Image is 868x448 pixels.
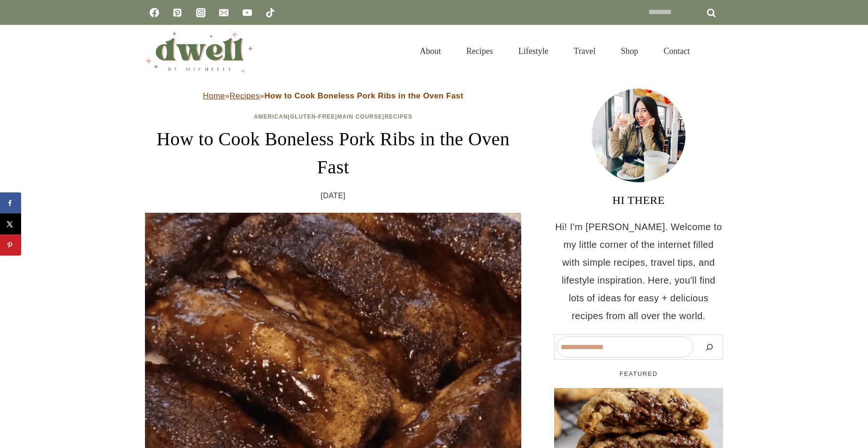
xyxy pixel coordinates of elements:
a: Recipes [454,35,506,67]
a: Recipes [384,113,412,120]
time: [DATE] [321,189,346,203]
a: Recipes [229,91,259,100]
button: View Search Form [707,43,723,59]
a: TikTok [261,3,280,22]
a: Shop [608,35,651,67]
h1: How to Cook Boneless Pork Ribs in the Oven Fast [145,125,521,181]
a: YouTube [238,3,257,22]
nav: Primary Navigation [407,35,702,67]
button: Search [698,336,721,358]
span: » » [203,91,464,100]
a: Travel [561,35,608,67]
a: Lifestyle [506,35,561,67]
a: Main Course [337,113,382,120]
a: Facebook [145,3,164,22]
a: About [407,35,454,67]
a: Gluten-Free [290,113,335,120]
a: Email [214,3,233,22]
a: Contact [651,35,702,67]
h5: FEATURED [554,369,723,379]
strong: How to Cook Boneless Pork Ribs in the Oven Fast [264,91,463,100]
a: American [254,113,288,120]
a: Instagram [191,3,210,22]
img: DWELL by michelle [145,30,253,73]
span: | | | [254,113,412,120]
p: Hi! I'm [PERSON_NAME]. Welcome to my little corner of the internet filled with simple recipes, tr... [554,218,723,325]
a: Home [203,91,225,100]
h3: HI THERE [554,192,723,209]
a: Pinterest [168,3,187,22]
